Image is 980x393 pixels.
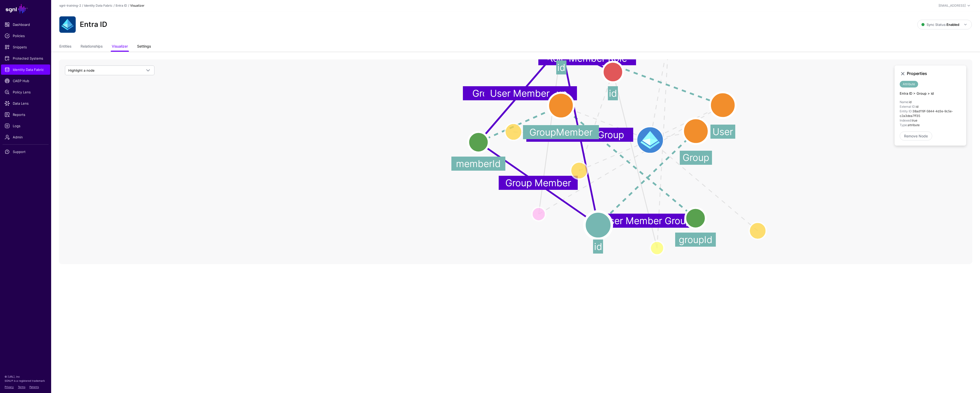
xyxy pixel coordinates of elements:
img: svg+xml;base64,PHN2ZyB3aWR0aD0iNjQiIGhlaWdodD0iNjQiIHZpZXdCb3g9IjAgMCA2NCA2NCIgZmlsbD0ibm9uZSIgeG... [59,16,76,33]
a: Identity Data Fabric [1,64,50,75]
text: User Member Group [535,129,624,140]
strong: Visualizer [130,4,144,7]
a: Privacy [5,385,14,388]
span: Admin [5,135,47,140]
text: memberId [456,158,501,169]
span: CAEP Hub [5,78,47,83]
a: Relationships [81,42,103,52]
p: © [URL], Inc [5,375,47,379]
a: Remove Node [900,132,932,140]
a: Settings [137,42,151,52]
h3: Properties [907,71,961,76]
span: Protected Systems [5,56,47,61]
a: Reports [1,110,50,120]
li: attribute [900,123,961,127]
a: Data Lens [1,98,50,108]
span: Policies [5,33,47,38]
li: true [900,118,961,123]
div: / [113,3,116,8]
a: Terms [18,385,25,388]
h4: Entra ID > Group > id [900,92,961,96]
span: Highlight a node [68,68,95,72]
div: / [81,3,84,8]
a: Dashboard [1,19,50,30]
span: Attribute [900,81,918,88]
a: SGNL [3,3,48,14]
a: Protected Systems [1,53,50,63]
a: Snippets [1,42,50,52]
strong: Entity ID: [900,109,912,113]
text: Role Member Role [547,52,627,64]
a: Policy Lens [1,87,50,97]
a: Identity Data Fabric [84,4,113,7]
text: id [594,241,602,252]
a: Entra ID [116,4,127,7]
strong: Indexed: [900,118,912,122]
text: User Member Group [603,215,691,226]
a: Admin [1,132,50,142]
text: GroupMember [529,126,593,138]
span: Policy Lens [5,90,47,95]
li: id [900,100,961,104]
a: Logs [1,121,50,131]
text: Group Member [505,177,571,189]
text: Group Member Group [472,88,567,99]
text: User Member [490,88,550,99]
strong: Enabled [946,23,959,27]
h2: Entra ID [80,20,107,29]
text: Group [683,152,709,163]
strong: Name: [900,100,909,104]
a: Visualizer [112,42,128,52]
text: User [712,126,733,137]
div: [EMAIL_ADDRESS] [939,3,966,8]
a: CAEP Hub [1,76,50,86]
text: User Member Role [547,52,628,64]
span: Data Lens [5,101,47,106]
span: Support [5,149,47,154]
span: Reports [5,112,47,117]
a: Policies [1,31,50,41]
li: 38ad119f-5844-4d3e-9c5e-c2a3dea7ff35 [900,109,961,118]
a: sgnl-training-2 [59,4,81,7]
span: Logs [5,123,47,128]
p: SGNL® is a registered trademark [5,379,47,383]
text: id [557,62,565,73]
strong: External ID: [900,105,916,108]
span: Identity Data Fabric [5,67,47,72]
div: / [127,3,130,8]
span: Snippets [5,45,47,50]
a: Patents [29,385,39,388]
text: id [609,88,617,99]
text: groupId [679,234,712,245]
a: Entities [59,42,71,52]
li: id [900,104,961,109]
span: Dashboard [5,22,47,27]
strong: Type: [900,123,908,127]
span: Sync Status: [921,23,959,27]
